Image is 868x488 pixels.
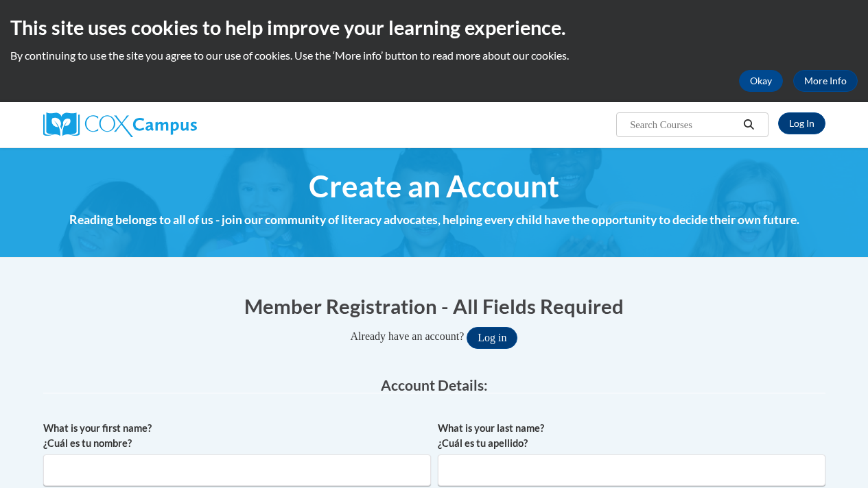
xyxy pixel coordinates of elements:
[43,292,825,320] h1: Member Registration - All Fields Required
[438,421,825,451] label: What is your last name? ¿Cuál es tu apellido?
[739,70,783,92] button: Okay
[43,211,825,229] h4: Reading belongs to all of us - join our community of literacy advocates, helping every child have...
[778,112,825,134] a: Log In
[629,117,738,133] input: Search Courses
[793,70,858,92] a: More Info
[10,48,858,63] p: By continuing to use the site you agree to our use of cookies. Use the ‘More info’ button to read...
[351,330,465,342] span: Already have an account?
[309,168,559,204] span: Create an Account
[43,112,197,137] img: Cox Campus
[467,327,517,349] button: Log in
[43,421,431,451] label: What is your first name? ¿Cuál es tu nombre?
[438,454,825,486] input: Metadata input
[43,454,431,486] input: Metadata input
[10,14,858,41] h2: This site uses cookies to help improve your learning experience.
[738,117,759,133] button: Search
[381,376,488,393] span: Account Details:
